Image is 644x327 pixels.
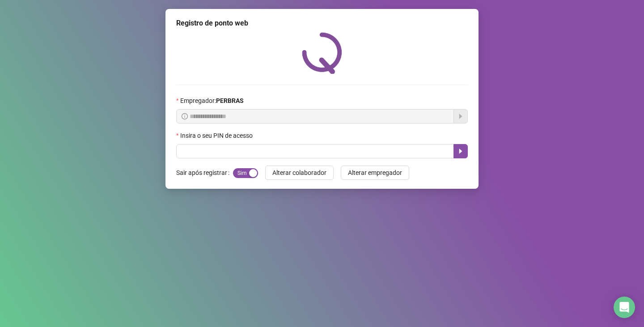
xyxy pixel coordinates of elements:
span: Empregador : [180,96,244,106]
label: Insira o seu PIN de acesso [176,131,258,140]
span: Alterar colaborador [272,168,326,178]
div: Registro de ponto web [176,18,468,29]
span: caret-right [457,148,464,155]
div: Open Intercom Messenger [614,297,635,318]
button: Alterar colaborador [265,166,334,180]
strong: PERBRAS [216,97,244,104]
img: QRPoint [302,32,342,74]
button: Alterar empregador [341,166,409,180]
span: Alterar empregador [348,168,402,178]
span: info-circle [182,113,188,119]
label: Sair após registrar [176,166,233,180]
